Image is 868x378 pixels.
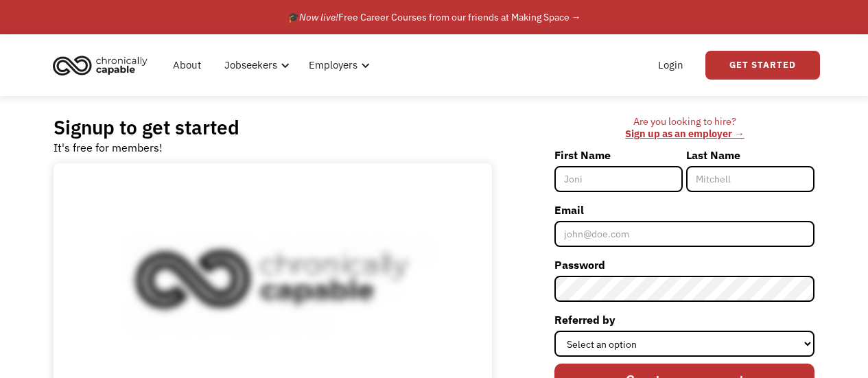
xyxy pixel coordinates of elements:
input: Mitchell [686,166,814,192]
img: Chronically Capable logo [49,50,152,80]
div: Jobseekers [224,57,277,73]
div: It's free for members! [54,139,163,156]
a: Login [650,43,692,87]
div: Employers [301,43,374,87]
label: Last Name [686,144,814,166]
label: Email [554,199,814,221]
input: john@doe.com [554,221,814,247]
div: Are you looking to hire? ‍ [554,115,814,141]
input: Joni [554,166,683,192]
h2: Signup to get started [54,115,239,139]
div: 🎓 Free Career Courses from our friends at Making Space → [288,9,581,25]
a: About [165,43,209,87]
a: Get Started [705,51,820,80]
em: Now live! [299,11,338,23]
div: Jobseekers [216,43,294,87]
a: Sign up as an employer → [625,127,744,140]
label: Referred by [554,309,814,331]
div: Employers [309,57,357,73]
label: Password [554,254,814,276]
label: First Name [554,144,683,166]
a: home [49,50,158,80]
